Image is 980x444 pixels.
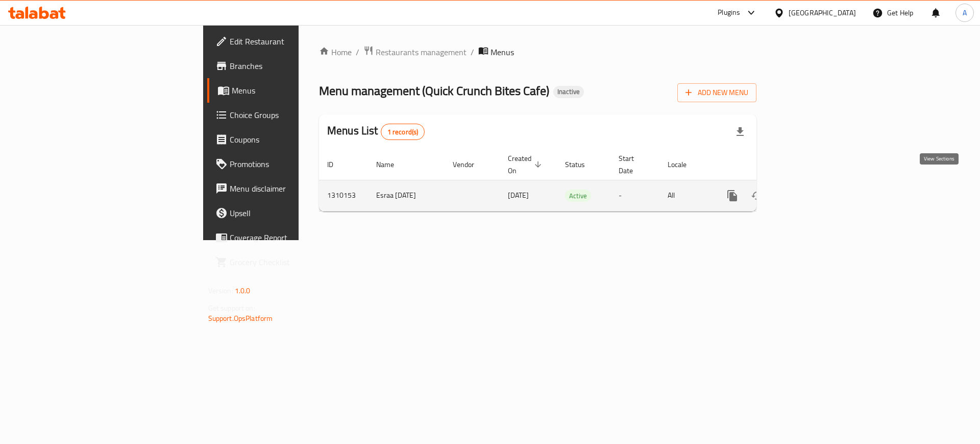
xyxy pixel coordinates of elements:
[376,46,467,58] span: Restaurants management
[565,158,598,171] span: Status
[207,54,367,78] a: Branches
[508,152,545,177] span: Created On
[327,158,347,171] span: ID
[319,149,826,212] table: enhanced table
[230,207,359,219] span: Upsell
[381,124,425,140] div: Total records count
[745,183,769,208] button: Change Status
[619,152,647,177] span: Start Date
[471,46,474,58] li: /
[319,79,549,102] span: Menu management ( Quick Crunch Bites Cafe )
[207,29,367,54] a: Edit Restaurant
[712,149,826,180] th: Actions
[230,256,359,268] span: Grocery Checklist
[553,86,584,98] div: Inactive
[565,190,591,202] span: Active
[230,182,359,195] span: Menu disclaimer
[207,103,367,127] a: Choice Groups
[208,284,233,297] span: Version:
[208,312,273,325] a: Support.OpsPlatform
[368,180,445,211] td: Esraa [DATE]
[491,46,514,58] span: Menus
[668,158,700,171] span: Locale
[235,284,251,297] span: 1.0.0
[963,7,967,18] span: A
[685,86,748,99] span: Add New Menu
[232,84,359,97] span: Menus
[230,231,359,244] span: Coverage Report
[230,35,359,48] span: Edit Restaurant
[728,120,752,144] div: Export file
[553,87,584,96] span: Inactive
[207,176,367,201] a: Menu disclaimer
[363,45,467,59] a: Restaurants management
[659,180,712,211] td: All
[207,225,367,250] a: Coverage Report
[508,189,529,202] span: [DATE]
[610,180,659,211] td: -
[319,45,756,59] nav: breadcrumb
[720,183,745,208] button: more
[207,152,367,176] a: Promotions
[207,250,367,274] a: Grocery Checklist
[207,127,367,152] a: Coupons
[453,158,487,171] span: Vendor
[376,158,407,171] span: Name
[230,60,359,72] span: Branches
[327,123,425,140] h2: Menus List
[565,190,591,202] div: Active
[718,7,740,19] div: Plugins
[230,109,359,121] span: Choice Groups
[230,133,359,146] span: Coupons
[230,158,359,170] span: Promotions
[208,301,255,315] span: Get support on:
[381,127,425,137] span: 1 record(s)
[789,7,856,18] div: [GEOGRAPHIC_DATA]
[677,83,756,102] button: Add New Menu
[207,78,367,103] a: Menus
[207,201,367,225] a: Upsell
